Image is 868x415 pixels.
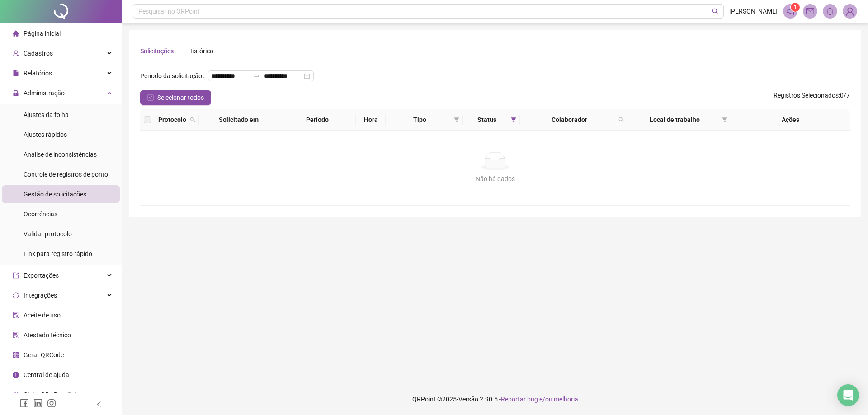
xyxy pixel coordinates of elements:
span: notification [786,7,794,15]
span: linkedin [33,399,42,408]
span: filter [454,117,459,122]
span: Link para registro rápido [24,250,92,257]
span: file [13,70,19,76]
button: Selecionar todos [140,90,211,105]
span: info-circle [13,372,19,378]
span: export [13,272,19,279]
span: home [13,30,19,37]
span: 1 [794,4,797,10]
span: audit [13,312,19,318]
div: Não há dados [151,174,839,184]
span: Gerar QRCode [24,351,64,359]
span: sync [13,292,19,298]
span: Administração [24,89,65,97]
th: Solicitado em [199,109,278,131]
span: Relatórios [24,70,52,77]
span: Clube QR - Beneficios [24,391,83,398]
span: swap-right [253,72,260,79]
span: Aceite de uso [24,312,61,319]
div: Ações [735,115,846,125]
span: Página inicial [24,30,61,37]
span: Ajustes da folha [24,111,69,118]
span: Exportações [24,272,59,279]
span: Colaborador [524,115,615,125]
span: check-square [147,94,154,101]
span: filter [509,113,518,126]
span: Reportar bug e/ou melhoria [501,396,578,403]
span: user-add [13,50,19,56]
span: bell [826,7,834,15]
span: mail [806,7,814,15]
span: filter [720,113,729,126]
span: lock [13,90,19,96]
footer: QRPoint © 2025 - 2.90.5 - [122,383,868,415]
span: Selecionar todos [157,93,204,103]
th: Hora [356,109,386,131]
label: Período da solicitação [140,69,208,83]
span: search [188,113,197,126]
sup: 1 [791,3,800,12]
div: Solicitações [140,46,174,56]
span: search [618,117,624,122]
span: search [617,113,626,126]
span: search [712,8,719,15]
span: Ajustes rápidos [24,131,67,138]
img: 80778 [843,5,857,18]
span: Status [467,115,508,125]
span: filter [511,117,516,122]
th: Período [278,109,356,131]
span: Análise de inconsistências [24,151,97,158]
div: Open Intercom Messenger [837,384,859,406]
span: filter [452,113,461,126]
span: facebook [20,399,29,408]
span: Ocorrências [24,210,57,218]
div: Histórico [188,46,213,56]
span: qrcode [13,352,19,358]
span: Local de trabalho [631,115,718,125]
span: Validar protocolo [24,230,72,238]
span: filter [722,117,727,122]
span: Versão [458,396,478,403]
span: : 0 / 7 [774,90,850,105]
span: solution [13,332,19,338]
span: left [96,401,102,407]
span: Tipo [389,115,450,125]
span: [PERSON_NAME] [729,6,778,16]
span: Atestado técnico [24,331,71,339]
span: instagram [47,399,56,408]
span: Registros Selecionados [774,92,839,99]
span: gift [13,392,19,398]
span: Cadastros [24,50,53,57]
span: Controle de registros de ponto [24,171,108,178]
span: Gestão de solicitações [24,191,86,198]
span: search [190,117,195,122]
span: to [253,72,260,79]
span: Integrações [24,292,57,299]
span: Protocolo [158,115,186,125]
span: Central de ajuda [24,371,69,378]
